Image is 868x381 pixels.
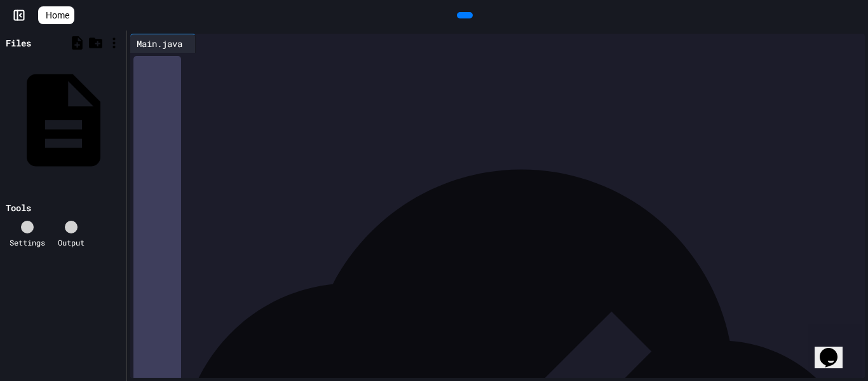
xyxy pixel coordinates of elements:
div: Main.java [130,34,196,53]
div: Files [6,36,31,50]
div: Output [58,237,85,248]
div: Main.java [130,37,189,50]
span: Home [46,9,69,22]
div: Settings [10,237,45,248]
a: Home [38,6,74,24]
iframe: chat widget [815,330,855,368]
div: Tools [6,201,31,214]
